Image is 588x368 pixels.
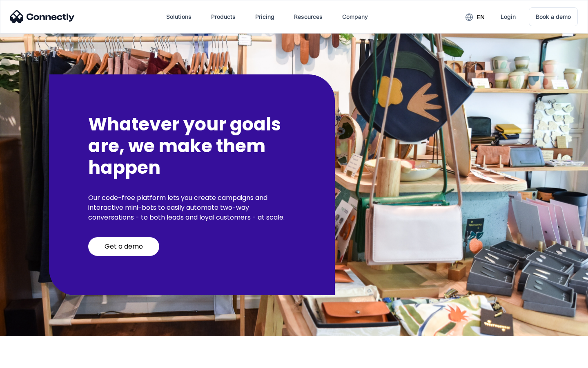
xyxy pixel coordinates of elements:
[501,11,516,22] div: Login
[477,11,485,23] div: en
[249,7,281,27] a: Pricing
[105,242,143,251] div: Get a demo
[459,11,491,23] div: en
[294,11,323,22] div: Resources
[88,114,296,178] h2: Whatever your goals are, we make them happen
[88,193,296,222] p: Our code-free platform lets you create campaigns and interactive mini-bots to easily automate two...
[255,11,274,22] div: Pricing
[336,7,374,27] div: Company
[211,11,236,22] div: Products
[287,7,329,27] div: Resources
[494,7,522,27] a: Login
[10,10,75,23] img: Connectly Logo
[88,237,159,256] a: Get a demo
[529,7,578,26] a: Book a demo
[342,11,368,22] div: Company
[166,11,192,22] div: Solutions
[16,354,49,365] ul: Language list
[205,7,242,27] div: Products
[8,354,49,365] aside: Language selected: English
[160,7,198,27] div: Solutions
